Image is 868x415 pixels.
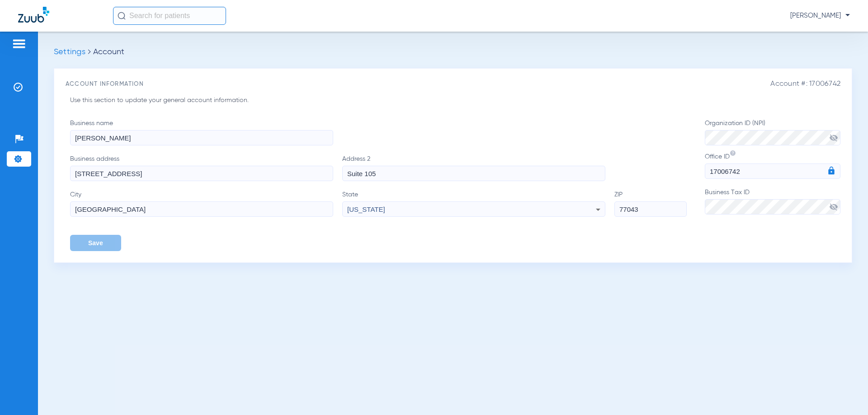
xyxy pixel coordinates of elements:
span: Office ID [705,154,730,160]
span: Settings [54,48,85,56]
img: Zuub Logo [18,7,49,23]
span: [US_STATE] [347,205,385,213]
input: Business name [70,130,333,145]
img: hamburger-icon [12,38,26,49]
label: State [342,190,614,217]
h3: Account Information [66,80,840,89]
span: visibility_off [829,133,838,142]
input: ZIP [614,201,687,217]
label: Organization ID (NPI) [705,119,840,145]
span: visibility_off [829,202,838,211]
span: [PERSON_NAME] [790,11,850,20]
input: Business Tax IDvisibility_off [705,199,840,214]
input: Organization ID (NPI)visibility_off [705,130,840,145]
input: Business address [70,166,333,181]
label: ZIP [614,190,687,217]
button: Save [70,235,121,251]
input: Office ID [705,163,840,179]
label: Address 2 [342,154,614,181]
label: Business name [70,119,342,145]
input: City [70,201,333,217]
img: lock-blue.svg [827,166,836,175]
input: Search for patients [113,7,226,25]
img: help-small-gray.svg [730,150,736,156]
label: City [70,190,342,217]
label: Business Tax ID [705,188,840,214]
span: Account #: 17006742 [770,80,840,89]
input: Address 2 [342,166,605,181]
p: Use this section to update your general account information. [70,96,494,105]
iframe: Chat Widget [823,372,868,415]
img: Search Icon [118,12,126,20]
span: Account [93,48,124,56]
label: Business address [70,154,342,181]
